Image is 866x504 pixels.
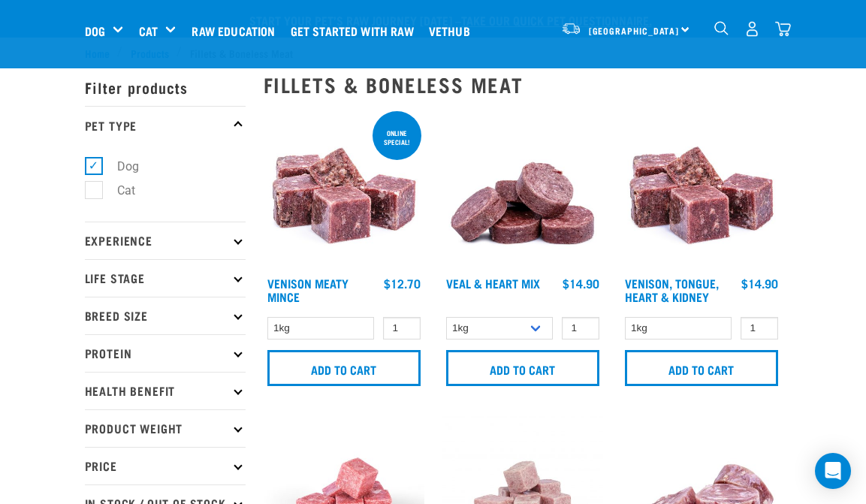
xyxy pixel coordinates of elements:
div: ONLINE SPECIAL! [373,122,421,153]
a: Vethub [425,1,481,61]
p: Breed Size [85,297,246,334]
a: Venison, Tongue, Heart & Kidney [625,279,719,300]
p: Life Stage [85,259,246,297]
input: Add to cart [625,350,778,386]
img: van-moving.png [561,22,581,35]
img: home-icon-1@2x.png [714,21,729,35]
input: 1 [562,317,599,340]
img: 1152 Veal Heart Medallions 01 [442,108,603,269]
a: Dog [85,22,105,40]
p: Pet Type [85,106,246,143]
a: Veal & Heart Mix [446,279,540,286]
input: 1 [383,317,421,340]
p: Price [85,447,246,484]
h2: Fillets & Boneless Meat [264,73,782,96]
p: Health Benefit [85,372,246,409]
div: Open Intercom Messenger [815,453,851,489]
p: Protein [85,334,246,372]
div: $12.70 [384,276,421,290]
label: Dog [93,157,145,176]
input: Add to cart [267,350,421,386]
div: $14.90 [563,276,599,290]
a: Raw Education [188,1,286,61]
img: Pile Of Cubed Venison Tongue Mix For Pets [621,108,782,269]
p: Product Weight [85,409,246,447]
input: 1 [741,317,778,340]
a: Cat [139,22,158,40]
img: 1117 Venison Meat Mince 01 [264,108,424,269]
a: Venison Meaty Mince [267,279,349,300]
a: Get started with Raw [287,1,425,61]
p: Filter products [85,68,246,106]
img: home-icon@2x.png [775,21,791,37]
span: [GEOGRAPHIC_DATA] [589,28,680,33]
input: Add to cart [446,350,599,386]
p: Experience [85,222,246,259]
img: user.png [744,21,760,37]
label: Cat [93,181,141,200]
div: $14.90 [741,276,778,290]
